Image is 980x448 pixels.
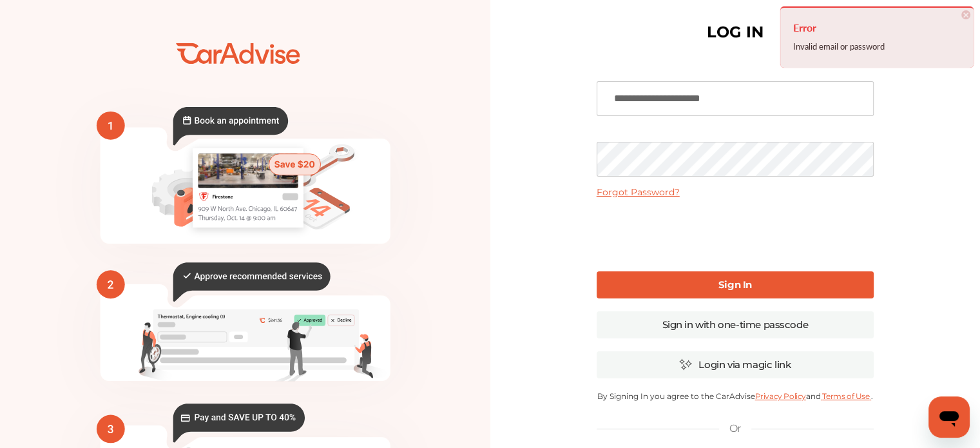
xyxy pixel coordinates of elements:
[637,208,833,258] iframe: reCAPTCHA
[793,17,961,38] h4: Error
[707,26,764,39] h1: LOG IN
[754,391,805,401] a: Privacy Policy
[597,351,874,378] a: Login via magic link
[821,391,871,401] a: Terms of Use
[597,186,680,198] a: Forgot Password?
[597,311,874,338] a: Sign in with one-time passcode
[793,38,961,55] div: Invalid email or password
[597,391,874,401] p: By Signing In you agree to the CarAdvise and .
[961,10,970,19] span: ×
[597,271,874,298] a: Sign In
[679,358,692,371] img: magic_icon.32c66aac.svg
[729,422,741,436] p: Or
[718,278,752,291] b: Sign In
[928,396,970,438] iframe: Button to launch messaging window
